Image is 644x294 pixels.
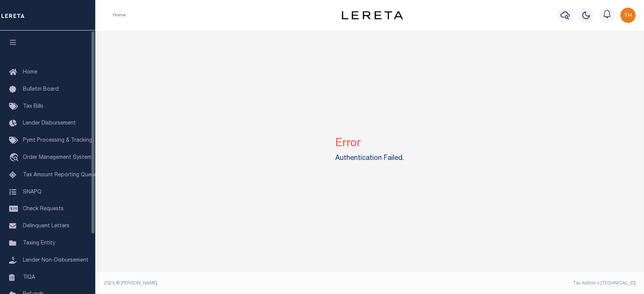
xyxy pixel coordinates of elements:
span: Delinquent Letters [23,224,69,229]
span: Pymt Processing & Tracking [23,138,92,143]
span: Tax Amount Reporting Queue [23,173,97,178]
img: logo-dark.svg [342,11,403,19]
span: Order Management System [23,155,91,160]
span: Lender Disbursement [23,121,76,126]
span: Lender Non-Disbursement [23,258,88,263]
div: Tax Admin v.[TECHNICAL_ID] [375,280,636,287]
span: SNAPQ [23,189,42,195]
span: Home [23,70,37,75]
div: 2025 © [PERSON_NAME]. [98,280,370,287]
li: Home [113,12,126,19]
label: Authentication Failed. [335,153,404,164]
span: Bulletin Board [23,87,59,92]
span: Taxing Entity [23,241,55,246]
i: travel_explore [9,153,21,163]
span: TIQA [23,275,35,280]
img: svg+xml;base64,PHN2ZyB4bWxucz0iaHR0cDovL3d3dy53My5vcmcvMjAwMC9zdmciIHBvaW50ZXItZXZlbnRzPSJub25lIi... [620,8,636,23]
span: Check Requests [23,206,64,212]
h2: Error [335,131,404,150]
span: Tax Bills [23,104,43,109]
